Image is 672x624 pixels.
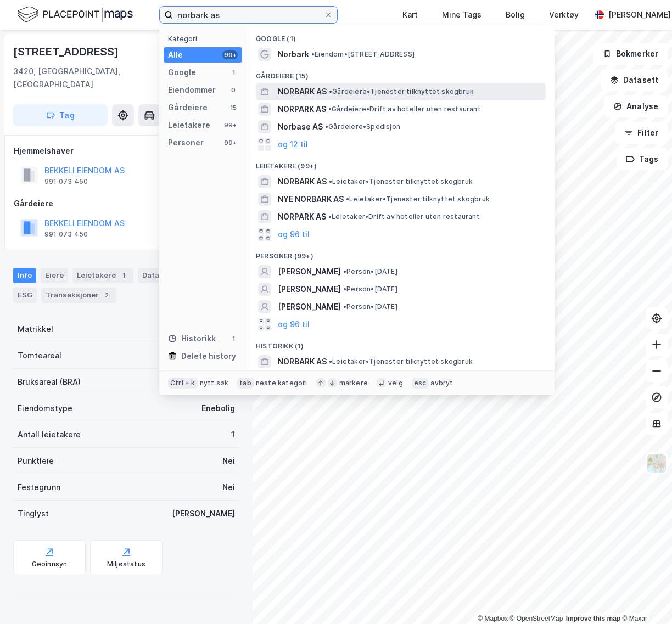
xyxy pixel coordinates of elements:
[13,268,36,283] div: Info
[168,378,198,389] div: Ctrl + k
[328,105,481,114] span: Gårdeiere • Drift av hoteller uten restaurant
[72,268,133,283] div: Leietakere
[278,193,344,206] span: NYE NORBARK AS
[18,349,61,362] div: Tomteareal
[617,148,668,170] button: Tags
[601,69,668,91] button: Datasett
[18,454,54,468] div: Punktleie
[593,43,668,65] button: Bokmerker
[608,8,671,21] div: [PERSON_NAME]
[118,270,129,281] div: 1
[229,86,238,94] div: 0
[173,7,324,23] input: Søk på adresse, matrikkel, gårdeiere, leietakere eller personer
[478,615,508,622] a: Mapbox
[343,267,346,276] span: •
[222,50,238,59] div: 99+
[201,402,235,415] div: Enebolig
[278,138,308,151] button: og 12 til
[41,268,68,283] div: Eiere
[549,8,579,21] div: Verktøy
[329,87,474,96] span: Gårdeiere • Tjenester tilknyttet skogbruk
[168,332,216,345] div: Historikk
[18,402,72,415] div: Eiendomstype
[346,195,490,204] span: Leietaker • Tjenester tilknyttet skogbruk
[325,122,400,131] span: Gårdeiere • Spedisjon
[278,265,341,278] span: [PERSON_NAME]
[14,197,239,210] div: Gårdeiere
[329,177,332,185] span: •
[278,103,326,116] span: NORPARK AS
[247,63,555,83] div: Gårdeiere (15)
[343,267,397,276] span: Person • [DATE]
[13,43,121,60] div: [STREET_ADDRESS]
[343,302,397,311] span: Person • [DATE]
[278,48,309,61] span: Norbark
[346,195,349,203] span: •
[44,230,88,239] div: 991 073 450
[222,481,235,494] div: Nei
[247,243,555,263] div: Personer (99+)
[231,428,235,441] div: 1
[646,453,667,474] img: Z
[278,300,341,313] span: [PERSON_NAME]
[181,350,236,363] div: Delete history
[168,48,183,61] div: Alle
[328,212,480,221] span: Leietaker • Drift av hoteller uten restaurant
[168,101,208,114] div: Gårdeiere
[44,177,88,186] div: 991 073 450
[343,285,346,293] span: •
[278,228,310,241] button: og 96 til
[388,379,403,387] div: velg
[247,153,555,173] div: Leietakere (99+)
[32,560,68,569] div: Geoinnsyn
[442,8,481,21] div: Mine Tags
[328,212,332,221] span: •
[329,357,473,366] span: Leietaker • Tjenester tilknyttet skogbruk
[222,138,238,147] div: 99+
[229,68,238,77] div: 1
[256,379,307,387] div: neste kategori
[18,5,133,24] img: logo.f888ab2527a4732fd821a326f86c7f29.svg
[343,302,346,311] span: •
[107,560,145,569] div: Miljøstatus
[329,87,332,95] span: •
[604,95,668,117] button: Analyse
[229,334,238,343] div: 1
[311,50,415,59] span: Eiendom • [STREET_ADDRESS]
[278,210,326,223] span: NORPARK AS
[18,507,49,520] div: Tinglyst
[237,378,254,389] div: tab
[14,144,239,158] div: Hjemmelshaver
[339,379,368,387] div: markere
[412,378,429,389] div: esc
[168,66,196,79] div: Google
[278,283,341,296] span: [PERSON_NAME]
[18,481,60,494] div: Festegrunn
[13,65,199,91] div: 3420, [GEOGRAPHIC_DATA], [GEOGRAPHIC_DATA]
[168,119,210,132] div: Leietakere
[615,122,668,144] button: Filter
[172,507,235,520] div: [PERSON_NAME]
[101,290,112,301] div: 2
[278,355,327,368] span: NORBARK AS
[325,122,328,131] span: •
[506,8,525,21] div: Bolig
[278,120,323,133] span: Norbase AS
[247,26,555,46] div: Google (1)
[430,379,453,387] div: avbryt
[617,571,672,624] div: Kontrollprogram for chat
[278,85,327,98] span: NORBARK AS
[13,288,37,303] div: ESG
[18,375,81,389] div: Bruksareal (BRA)
[13,104,108,126] button: Tag
[41,288,116,303] div: Transaksjoner
[18,323,53,336] div: Matrikkel
[402,8,418,21] div: Kart
[329,177,473,186] span: Leietaker • Tjenester tilknyttet skogbruk
[566,615,620,622] a: Improve this map
[617,571,672,624] iframe: Chat Widget
[222,121,238,130] div: 99+
[138,268,179,283] div: Datasett
[247,333,555,353] div: Historikk (1)
[278,318,310,331] button: og 96 til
